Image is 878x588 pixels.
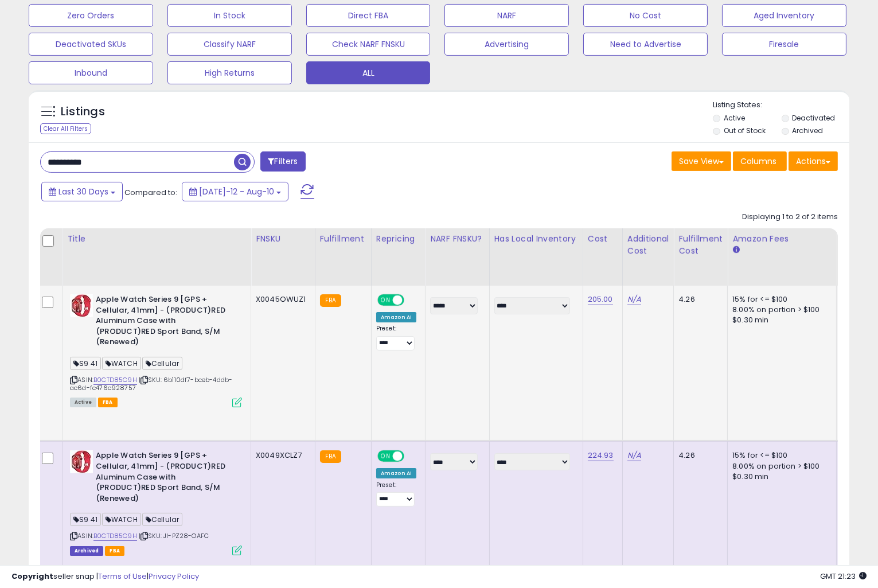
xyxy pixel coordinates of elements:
div: Preset: [376,325,416,351]
button: Zero Orders [29,4,153,27]
small: FBA [320,450,341,463]
span: FBA [98,398,118,407]
div: FNSKU [256,233,310,245]
button: Advertising [444,33,569,56]
span: OFF [403,451,421,461]
div: Clear All Filters [40,123,91,134]
span: WATCH [102,513,141,526]
div: X0049XCLZ7 [256,450,306,461]
small: FBA [320,294,341,307]
button: [DATE]-12 - Aug-10 [182,182,288,201]
img: 41BZmwIa9qL._SL40_.jpg [70,450,93,473]
a: N/A [627,294,641,305]
small: Amazon Fees. [732,245,739,255]
button: Check NARF FNSKU [306,33,431,56]
div: 15% for <= $100 [732,450,828,461]
th: CSV column name: cust_attr_4_NARF FNSKU? [426,228,489,286]
button: No Cost [583,4,708,27]
img: 41BZmwIa9qL._SL40_.jpg [70,294,93,317]
div: ASIN: [70,294,242,406]
a: Terms of Use [98,571,147,582]
h5: Listings [61,104,105,120]
span: Listings that have been deleted from Seller Central [70,546,103,556]
label: Archived [792,126,823,135]
div: 4.26 [678,450,719,461]
span: Columns [740,155,776,167]
div: Cost [588,233,618,245]
button: Actions [789,151,838,171]
span: 2025-09-10 21:23 GMT [820,571,867,582]
div: Repricing [376,233,420,245]
button: Classify NARF [167,33,292,56]
button: Deactivated SKUs [29,33,153,56]
button: Save View [672,151,731,171]
div: Additional Cost [627,233,669,257]
th: CSV column name: cust_attr_2_Has Local Inventory [489,228,583,286]
button: High Returns [167,61,292,84]
div: Amazon AI [376,312,416,322]
span: Cellular [142,513,182,526]
button: Columns [733,151,787,171]
button: Inbound [29,61,153,84]
button: Need to Advertise [583,33,708,56]
strong: Copyright [11,571,53,582]
label: Out of Stock [724,126,766,135]
div: Amazon Fees [732,233,832,245]
a: 205.00 [588,294,613,305]
b: Apple Watch Series 9 [GPS + Cellular, 41mm] - (PRODUCT)RED Aluminum Case with (PRODUCT)RED Sport ... [96,294,235,351]
span: All listings currently available for purchase on Amazon [70,398,96,407]
div: Fulfillment [320,233,366,245]
div: $0.30 min [732,472,828,482]
span: OFF [403,295,421,305]
div: Displaying 1 to 2 of 2 items [742,212,838,223]
span: WATCH [102,357,141,370]
button: ALL [306,61,431,84]
span: Last 30 Days [58,186,108,197]
div: seller snap | | [11,571,199,582]
a: B0CTD85C9H [93,375,137,385]
p: Listing States: [713,100,849,111]
div: Has Local Inventory [494,233,578,245]
button: Last 30 Days [41,182,123,201]
div: Preset: [376,481,416,507]
span: Compared to: [124,187,177,198]
button: Firesale [722,33,846,56]
div: Title [67,233,246,245]
div: 4.26 [678,294,719,305]
button: Direct FBA [306,4,431,27]
b: Apple Watch Series 9 [GPS + Cellular, 41mm] - (PRODUCT)RED Aluminum Case with (PRODUCT)RED Sport ... [96,450,235,507]
span: FBA [105,546,124,556]
a: N/A [627,450,641,461]
div: 15% for <= $100 [732,294,828,305]
span: | SKU: 6b110df7-bceb-4ddb-ac6d-fc476c928757 [70,375,232,392]
div: $0.30 min [732,315,828,325]
div: Fulfillment Cost [678,233,723,257]
a: B0CTD85C9H [93,531,137,541]
button: Filters [260,151,305,172]
a: Privacy Policy [149,571,199,582]
button: Aged Inventory [722,4,846,27]
span: S9 41 [70,513,101,526]
span: S9 41 [70,357,101,370]
span: ON [378,451,393,461]
a: 224.93 [588,450,614,461]
div: ASIN: [70,450,242,554]
button: In Stock [167,4,292,27]
span: | SKU: JI-PZ28-OAFC [139,531,209,540]
span: Cellular [142,357,182,370]
span: [DATE]-12 - Aug-10 [199,186,274,197]
label: Active [724,113,745,123]
label: Deactivated [792,113,835,123]
div: 8.00% on portion > $100 [732,461,828,472]
div: X0045OWUZ1 [256,294,306,305]
div: Amazon AI [376,468,416,478]
div: 8.00% on portion > $100 [732,305,828,315]
button: NARF [444,4,569,27]
div: NARF FNSKU? [430,233,484,245]
span: ON [378,295,393,305]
